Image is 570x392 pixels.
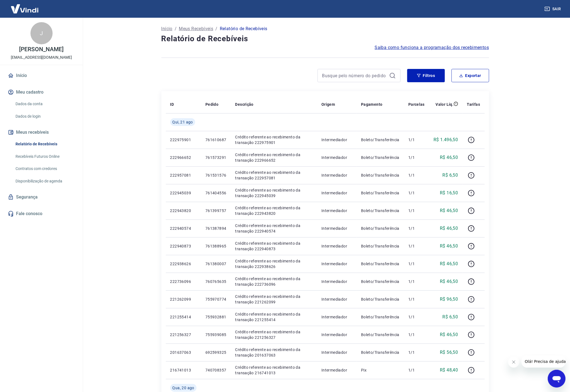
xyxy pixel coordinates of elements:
[235,223,313,234] p: Crédito referente ao recebimento da transação 222940574
[161,33,489,44] h4: Relatório de Recebíveis
[235,134,313,145] p: Crédito referente ao recebimento da transação 222975901
[408,155,425,160] p: 1/1
[205,190,226,196] p: 761404556
[321,155,352,160] p: Intermediador
[170,279,197,284] p: 222736096
[3,4,47,8] span: Olá! Precisa de ajuda?
[361,243,399,249] p: Boleto/Transferência
[235,187,313,198] p: Crédito referente ao recebimento da transação 222945039
[205,332,226,337] p: 755939085
[321,367,352,373] p: Intermediador
[361,314,399,320] p: Boleto/Transferência
[440,278,458,285] p: R$ 46,50
[361,350,399,355] p: Boleto/Transferência
[361,208,399,213] p: Boleto/Transferência
[205,243,226,249] p: 761388965
[235,276,313,287] p: Crédito referente ao recebimento da transação 222736096
[13,138,76,150] a: Relatório de Recebíveis
[235,170,313,181] p: Crédito referente ao recebimento da transação 222957081
[205,172,226,178] p: 761531576
[7,208,76,220] a: Fale conosco
[321,208,352,213] p: Intermediador
[220,25,267,32] p: Relatório de Recebíveis
[7,86,76,98] button: Meu cadastro
[205,102,218,107] p: Pedido
[205,137,226,143] p: 761610687
[407,69,445,82] button: Filtros
[170,243,197,249] p: 222940873
[19,47,63,52] p: [PERSON_NAME]
[321,243,352,249] p: Intermediador
[235,347,313,358] p: Crédito referente ao recebimento da transação 201637063
[205,155,226,160] p: 761573291
[440,261,458,267] p: R$ 46,50
[361,296,399,302] p: Boleto/Transferência
[408,137,425,143] p: 1/1
[13,111,76,122] a: Dados de login
[443,172,458,179] p: R$ 6,50
[235,365,313,376] p: Crédito referente ao recebimento da transação 216741013
[321,226,352,231] p: Intermediador
[408,314,425,320] p: 1/1
[161,25,172,32] a: Início
[179,25,213,32] a: Meus Recebíveis
[408,243,425,249] p: 1/1
[175,25,177,32] p: /
[361,137,399,143] p: Boleto/Transferência
[440,207,458,214] p: R$ 46,50
[235,258,313,269] p: Crédito referente ao recebimento da transação 222938626
[170,155,197,160] p: 222966652
[322,71,387,80] input: Busque pelo número do pedido
[170,226,197,231] p: 222940574
[408,261,425,267] p: 1/1
[7,0,43,17] img: Vindi
[321,279,352,284] p: Intermediador
[361,226,399,231] p: Boleto/Transferência
[321,350,352,355] p: Intermediador
[408,102,425,107] p: Parcelas
[13,176,76,187] a: Disponibilização de agenda
[205,314,226,320] p: 755932881
[508,357,519,368] iframe: Fechar mensagem
[235,205,313,216] p: Crédito referente ao recebimento da transação 222943820
[452,69,489,82] button: Exportar
[7,191,76,203] a: Segurança
[434,136,458,143] p: R$ 1.496,50
[170,367,197,373] p: 216741013
[235,294,313,305] p: Crédito referente ao recebimento da transação 221262099
[235,152,313,163] p: Crédito referente ao recebimento da transação 222966652
[408,208,425,213] p: 1/1
[170,332,197,337] p: 221256327
[361,172,399,178] p: Boleto/Transferência
[13,163,76,174] a: Contratos com credores
[321,296,352,302] p: Intermediador
[408,296,425,302] p: 1/1
[361,155,399,160] p: Boleto/Transferência
[408,226,425,231] p: 1/1
[408,332,425,337] p: 1/1
[440,225,458,232] p: R$ 46,50
[361,279,399,284] p: Boleto/Transferência
[205,296,226,302] p: 755970774
[11,55,72,60] p: [EMAIL_ADDRESS][DOMAIN_NAME]
[440,243,458,249] p: R$ 46,50
[375,44,489,51] span: Saiba como funciona a programação dos recebimentos
[205,279,226,284] p: 760765635
[7,69,76,82] a: Início
[440,349,458,356] p: R$ 56,50
[440,331,458,338] p: R$ 46,50
[443,314,458,320] p: R$ 6,50
[467,102,480,107] p: Tarifas
[235,329,313,340] p: Crédito referente ao recebimento da transação 221256327
[408,350,425,355] p: 1/1
[170,172,197,178] p: 222957081
[361,190,399,196] p: Boleto/Transferência
[361,261,399,267] p: Boleto/Transferência
[7,126,76,138] button: Meus recebíveis
[440,296,458,303] p: R$ 96,50
[170,137,197,143] p: 222975901
[361,102,383,107] p: Pagamento
[215,25,217,32] p: /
